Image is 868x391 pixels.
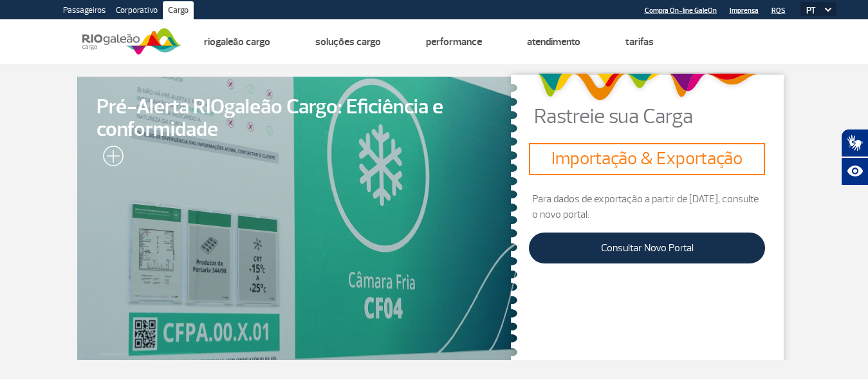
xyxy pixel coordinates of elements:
p: Rastreie sua Carga [534,106,791,127]
a: Compra On-line GaleOn [645,6,717,15]
a: RQS [771,6,786,15]
img: leia-mais [97,146,124,171]
a: Cargo [163,1,194,22]
h3: Importação & Exportação [534,148,760,170]
a: Corporativo [111,1,163,22]
a: Soluções Cargo [315,35,381,48]
p: Para dados de exportação a partir de [DATE], consulte o novo portal: [529,191,765,222]
button: Abrir recursos assistivos. [841,157,868,186]
button: Abrir tradutor de língua de sinais. [841,129,868,157]
a: Atendimento [527,35,580,48]
div: Plugin de acessibilidade da Hand Talk. [841,129,868,186]
a: Imprensa [730,6,759,15]
a: Tarifas [625,35,654,48]
a: Riogaleão Cargo [204,35,270,48]
span: Pré-Alerta RIOgaleão Cargo: Eficiência e conformidade [97,96,498,141]
img: grafismo [533,67,761,106]
a: Performance [426,35,482,48]
a: Pré-Alerta RIOgaleão Cargo: Eficiência e conformidade [77,77,517,360]
a: Consultar Novo Portal [529,233,765,263]
a: Passageiros [58,1,111,22]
